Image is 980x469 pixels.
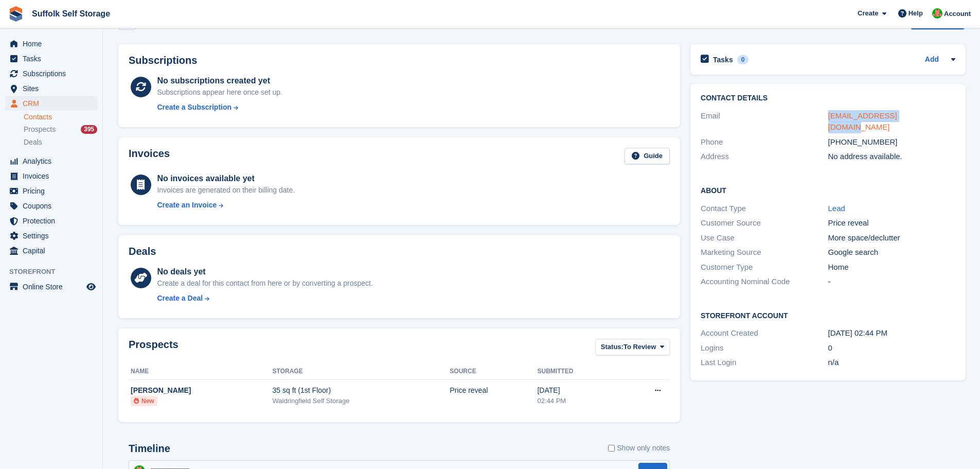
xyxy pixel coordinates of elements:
[5,280,97,294] a: menu
[701,327,828,339] div: Account Created
[713,55,733,64] h2: Tasks
[601,342,623,352] span: Status:
[28,5,114,22] a: Suffolk Self Storage
[131,396,157,406] li: New
[273,396,450,406] div: Waldringfield Self Storage
[828,204,845,213] a: Lead
[157,278,372,289] div: Create a deal for this contact from here or by converting a prospect.
[701,247,828,258] div: Marketing Source
[23,184,84,198] span: Pricing
[8,6,24,22] img: stora-icon-8386f47178a22dfd0bd8f6a31ec36ba5ce8667c1dd55bd0f319d3a0aa187defe.svg
[23,244,84,258] span: Capital
[129,246,156,257] h2: Deals
[828,136,955,148] div: [PHONE_NUMBER]
[5,214,97,228] a: menu
[24,125,56,134] span: Prospects
[23,66,84,81] span: Subscriptions
[5,229,97,243] a: menu
[23,81,84,96] span: Sites
[537,363,620,380] th: Submitted
[828,276,955,288] div: -
[157,200,295,211] a: Create an Invoice
[701,185,955,195] h2: About
[828,342,955,354] div: 0
[595,339,670,356] button: Status: To Review
[450,363,537,380] th: Source
[828,151,955,163] div: No address available.
[5,66,97,81] a: menu
[701,276,828,288] div: Accounting Nominal Code
[24,137,42,147] span: Deals
[129,55,670,66] h2: Subscriptions
[608,443,615,454] input: Show only notes
[129,443,170,455] h2: Timeline
[701,262,828,273] div: Customer Type
[701,94,955,102] h2: Contact Details
[932,8,942,19] img: David Caucutt
[273,385,450,396] div: 35 sq ft (1st Floor)
[925,54,939,66] a: Add
[5,169,97,183] a: menu
[701,357,828,369] div: Last Login
[5,154,97,168] a: menu
[24,112,97,122] a: Contacts
[23,51,84,66] span: Tasks
[23,280,84,294] span: Online Store
[701,310,955,320] h2: Storefront Account
[5,96,97,111] a: menu
[701,110,828,133] div: Email
[908,8,923,19] span: Help
[157,102,231,113] div: Create a Subscription
[537,396,620,406] div: 02:44 PM
[273,363,450,380] th: Storage
[23,37,84,51] span: Home
[23,96,84,111] span: CRM
[157,172,295,185] div: No invoices available yet
[129,148,170,165] h2: Invoices
[5,184,97,198] a: menu
[157,87,282,98] div: Subscriptions appear here once set up.
[5,51,97,66] a: menu
[129,339,179,358] h2: Prospects
[828,247,955,258] div: Google search
[701,151,828,163] div: Address
[157,293,203,304] div: Create a Deal
[23,229,84,243] span: Settings
[23,169,84,183] span: Invoices
[24,124,97,135] a: Prospects 395
[157,200,217,211] div: Create an Invoice
[23,214,84,228] span: Protection
[157,102,282,113] a: Create a Subscription
[828,262,955,273] div: Home
[828,111,897,132] a: [EMAIL_ADDRESS][DOMAIN_NAME]
[701,136,828,148] div: Phone
[131,385,273,396] div: [PERSON_NAME]
[701,342,828,354] div: Logins
[157,185,295,196] div: Invoices are generated on their billing date.
[701,217,828,229] div: Customer Source
[157,75,282,87] div: No subscriptions created yet
[9,267,102,277] span: Storefront
[828,217,955,229] div: Price reveal
[828,357,955,369] div: n/a
[944,9,971,19] span: Account
[450,385,537,396] div: Price reveal
[157,293,372,304] a: Create a Deal
[5,81,97,96] a: menu
[625,148,670,165] a: Guide
[608,443,670,454] label: Show only notes
[737,55,749,64] div: 0
[623,342,656,352] span: To Review
[5,244,97,258] a: menu
[81,125,97,134] div: 395
[5,199,97,213] a: menu
[5,37,97,51] a: menu
[157,266,372,278] div: No deals yet
[537,385,620,396] div: [DATE]
[24,137,97,148] a: Deals
[129,363,273,380] th: Name
[828,232,955,244] div: More space/declutter
[85,281,97,293] a: Preview store
[701,232,828,244] div: Use Case
[701,203,828,215] div: Contact Type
